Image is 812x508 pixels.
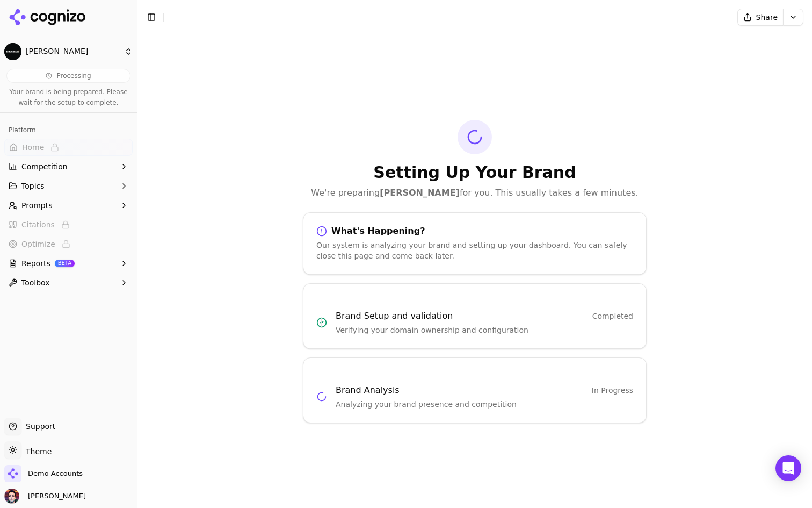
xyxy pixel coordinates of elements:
[316,226,633,237] div: What's Happening?
[4,43,21,60] img: Monico
[737,9,783,26] button: Share
[4,489,86,504] button: Open user button
[303,187,647,199] p: We're preparing for you. This usually takes a few minutes.
[21,447,52,456] span: Theme
[775,455,801,481] div: Open Intercom Messenger
[4,158,133,175] button: Competition
[4,465,21,482] img: Demo Accounts
[336,399,633,410] p: Analyzing your brand presence and competition
[55,260,75,267] span: BETA
[21,421,55,432] span: Support
[336,325,633,335] p: Verifying your domain ownership and configuration
[21,277,50,288] span: Toolbox
[21,219,55,230] span: Citations
[4,177,133,195] button: Topics
[4,121,133,139] div: Platform
[21,258,50,269] span: Reports
[303,163,647,182] h1: Setting Up Your Brand
[24,491,86,501] span: [PERSON_NAME]
[336,384,400,397] h3: Brand Analysis
[336,310,453,323] h3: Brand Setup and validation
[21,239,55,249] span: Optimize
[22,142,44,153] span: Home
[592,385,633,396] span: In Progress
[592,311,633,321] span: Completed
[4,255,133,272] button: ReportsBETA
[4,465,83,482] button: Open organization switcher
[380,188,460,198] strong: [PERSON_NAME]
[4,274,133,291] button: Toolbox
[4,489,19,504] img: Deniz Ozcan
[56,71,91,80] span: Processing
[28,469,83,478] span: Demo Accounts
[316,240,633,261] div: Our system is analyzing your brand and setting up your dashboard. You can safely close this page ...
[26,47,120,56] span: [PERSON_NAME]
[21,200,53,211] span: Prompts
[21,181,45,191] span: Topics
[4,197,133,214] button: Prompts
[21,161,68,172] span: Competition
[6,87,130,108] p: Your brand is being prepared. Please wait for the setup to complete.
